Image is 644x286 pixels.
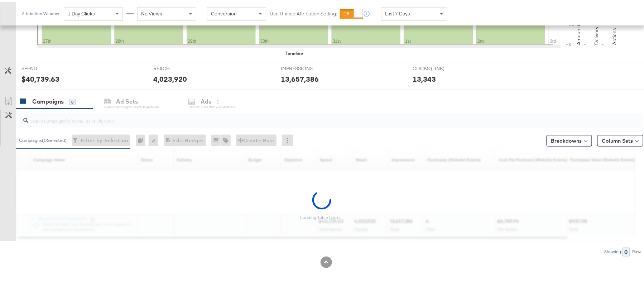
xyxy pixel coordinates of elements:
[136,133,149,144] div: 0
[281,63,335,70] span: IMPRESSIONS
[611,26,618,43] text: Actions
[604,248,623,253] div: Showing:
[21,72,59,82] div: $40,739.63
[547,133,592,145] button: Breakdowns
[270,9,337,15] label: Use Unified Attribution Setting:
[593,25,600,43] text: Delivery
[285,48,303,55] div: Timeline
[21,9,60,14] div: Attribution Window:
[153,63,207,70] span: REACH
[211,9,237,15] span: Conversion
[19,135,67,142] div: Campaigns ( 0 Selected)
[69,97,76,104] div: 0
[68,9,95,15] span: 1 Day Clicks
[597,133,643,145] button: Column Sets
[28,109,586,123] input: Search Campaigns by Name, ID or Objective
[301,213,343,219] div: Loading Table Data...
[32,96,64,104] div: Campaigns
[21,63,75,70] span: SPEND
[385,9,410,15] span: Last 7 Days
[141,9,162,15] span: No Views
[632,248,643,253] div: Rows
[153,72,187,82] div: 4,023,920
[576,11,582,43] text: Amount (USD)
[413,63,466,70] span: CLICKS (LINK)
[413,72,436,82] div: 13,343
[623,246,630,255] div: 0
[281,72,319,82] div: 13,657,386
